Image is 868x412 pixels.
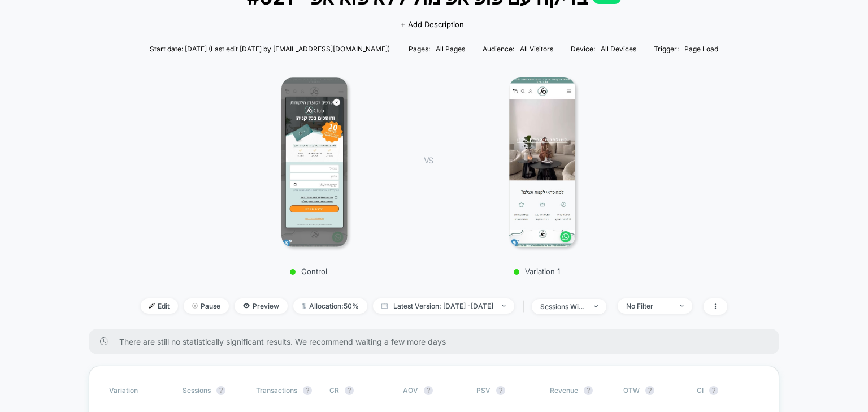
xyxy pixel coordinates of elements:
span: Edit [141,298,178,314]
span: | [520,298,532,315]
div: sessions with impression [540,302,585,311]
span: all pages [436,45,465,53]
span: all devices [601,45,636,53]
span: VS [424,155,433,165]
img: Variation 1 main [509,77,575,247]
button: ? [709,386,718,395]
button: ? [424,386,433,395]
span: CI [697,386,759,395]
img: rebalance [302,303,306,309]
img: Control main [281,77,348,247]
span: Pause [184,298,229,314]
button: ? [345,386,354,395]
span: + Add Description [401,19,464,31]
span: CR [329,386,339,394]
span: Variation [109,386,171,395]
button: ? [496,386,505,395]
img: end [192,303,198,309]
span: Page Load [684,45,718,53]
span: Sessions [183,386,211,394]
img: edit [149,303,155,309]
span: All Visitors [520,45,553,53]
span: PSV [476,386,491,394]
span: Transactions [256,386,297,394]
button: ? [216,386,225,395]
div: Trigger: [654,45,718,53]
img: calendar [381,303,388,309]
span: Device: [562,45,645,53]
p: Variation 1 [444,267,629,276]
span: Preview [235,298,288,314]
img: end [594,305,598,307]
p: Control [216,267,401,276]
button: ? [584,386,593,395]
span: Latest Version: [DATE] - [DATE] [373,298,514,314]
span: Allocation: 50% [293,298,367,314]
span: OTW [623,386,685,395]
img: end [680,305,684,307]
span: Start date: [DATE] (Last edit [DATE] by [EMAIL_ADDRESS][DOMAIN_NAME]) [150,45,390,53]
div: No Filter [626,302,671,310]
span: There are still no statistically significant results. We recommend waiting a few more days [119,337,757,346]
button: ? [303,386,312,395]
div: Pages: [409,45,465,53]
span: Revenue [550,386,578,394]
div: Audience: [483,45,553,53]
span: AOV [403,386,418,394]
img: end [502,305,506,307]
button: ? [645,386,654,395]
